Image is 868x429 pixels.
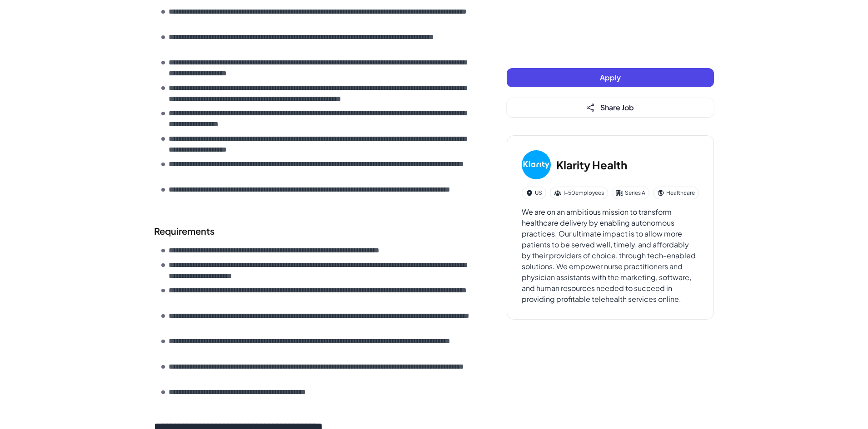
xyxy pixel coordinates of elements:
div: Series A [612,187,649,199]
h3: Klarity Health [556,157,627,173]
span: Share Job [600,103,634,112]
button: Share Job [507,98,714,117]
span: Apply [600,73,621,82]
div: 1-50 employees [550,187,608,199]
h2: Requirements [154,224,470,238]
div: We are on an ambitious mission to transform healthcare delivery by enabling autonomous practices.... [522,207,699,305]
button: Apply [507,68,714,87]
div: Healthcare [653,187,699,199]
div: US [522,187,546,199]
img: Kl [522,150,551,179]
